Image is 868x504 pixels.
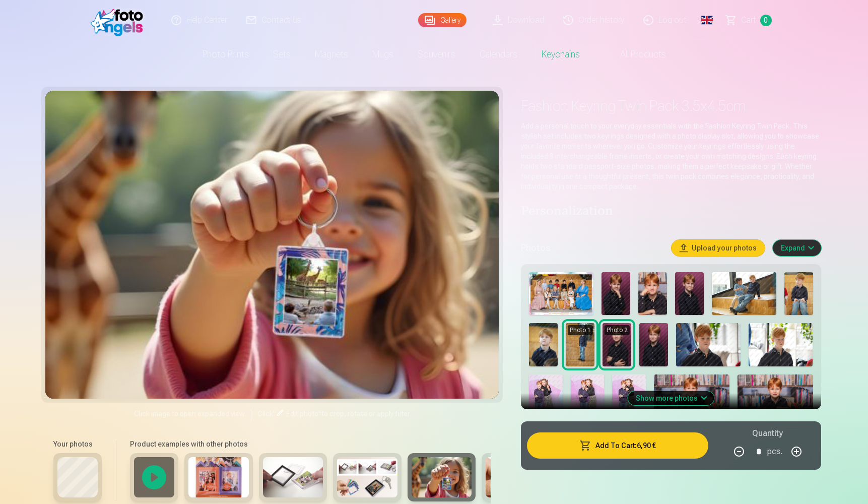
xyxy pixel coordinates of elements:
h6: Your photos [53,439,102,449]
span: Click [257,410,273,418]
div: Photo 2 [605,325,630,335]
div: pcs. [767,439,782,464]
a: Magnets [303,40,360,69]
p: Add a personal touch to your everyday essentials with the Fashion Keyring Twin Pack. This stylish... [521,121,821,192]
a: All products [592,40,678,69]
h5: Quantity [752,427,783,439]
span: " [318,410,321,418]
a: Keychains [529,40,592,69]
button: Expand [773,240,821,256]
span: Click image to open expanded view [134,409,245,419]
a: Photo prints [190,40,261,69]
span: to crop, rotate or apply filter [321,410,410,418]
button: Show more photos [628,391,714,405]
span: " [273,410,276,418]
img: /fa1 [91,4,149,36]
a: Gallery [418,13,466,27]
span: Edit photo [286,410,318,418]
div: Photo 1 [568,325,593,335]
h5: Photos [521,241,663,255]
button: Upload your photos [672,240,765,256]
span: Сart [741,14,756,26]
button: Add To Cart:6,90 € [527,432,708,459]
a: Mugs [360,40,406,69]
h4: Personalization [521,204,821,220]
h1: Fashion Keyring Twin Pack 3.5x4.5cm [521,97,821,115]
a: Souvenirs [406,40,468,69]
span: 0 [760,15,772,26]
h6: Product examples with other photos [126,439,491,449]
a: Calendars [468,40,529,69]
a: Sets [261,40,303,69]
